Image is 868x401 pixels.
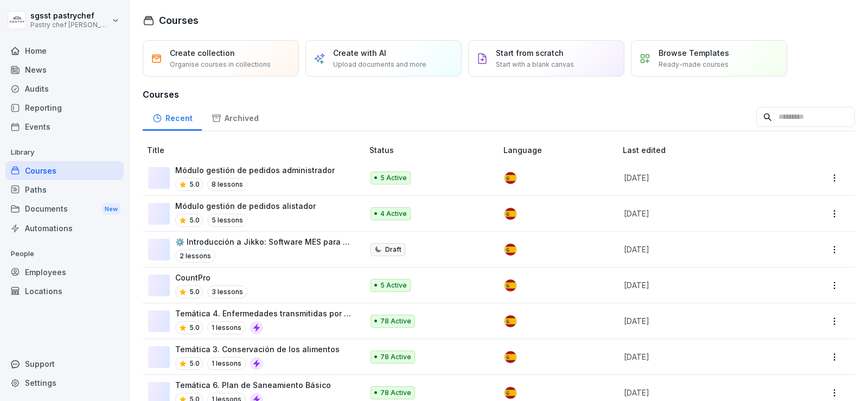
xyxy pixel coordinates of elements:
p: Status [369,144,499,156]
p: 5 Active [380,281,407,290]
a: Audits [5,79,124,98]
a: Automations [5,219,124,238]
a: Courses [5,161,124,180]
p: Pastry chef [PERSON_NAME] y Cocina gourmet [30,21,110,29]
p: 1 lessons [207,357,246,370]
img: es.svg [505,387,516,399]
p: People [5,245,124,263]
p: 5.0 [189,180,200,189]
p: Create collection [170,47,235,59]
img: es.svg [505,244,516,256]
img: es.svg [505,172,516,184]
p: 5.0 [189,359,200,368]
div: Support [5,354,124,373]
p: Language [503,144,618,156]
a: DocumentsNew [5,199,124,219]
a: Home [5,41,124,60]
p: Start with a blank canvas [496,60,574,69]
p: Upload documents and more [333,60,426,69]
a: Locations [5,282,124,301]
p: Start from scratch [496,47,564,59]
p: Módulo gestión de pedidos alistador [175,200,316,212]
a: Recent [143,103,202,131]
p: [DATE] [624,279,783,291]
p: Temática 3. Conservación de los alimentos [175,343,340,355]
p: 78 Active [380,352,411,362]
p: 78 Active [380,316,411,326]
p: ⚙️ Introducción a Jikko: Software MES para Producción [175,236,352,247]
p: Browse Templates [659,47,729,59]
p: 1 lessons [207,321,246,334]
p: Create with AI [333,47,386,59]
p: [DATE] [624,244,783,255]
p: Title [147,144,365,156]
a: Archived [202,103,268,131]
p: 3 lessons [207,285,247,298]
img: es.svg [505,351,516,363]
h1: Courses [159,13,199,28]
p: CountPro [175,272,247,283]
img: es.svg [505,279,516,291]
p: 2 lessons [175,250,215,263]
div: Documents [5,199,124,219]
p: Library [5,144,124,161]
p: 5.0 [189,287,200,297]
p: [DATE] [624,315,783,327]
p: 78 Active [380,388,411,398]
p: 5 Active [380,173,407,183]
a: Employees [5,263,124,282]
a: Reporting [5,98,124,117]
h3: Courses [143,88,855,101]
p: Módulo gestión de pedidos administrador [175,164,335,176]
p: Draft [385,245,401,254]
p: 5 lessons [207,214,247,227]
p: Last edited [623,144,796,156]
a: Events [5,117,124,136]
p: [DATE] [624,387,783,398]
img: es.svg [505,208,516,220]
p: [DATE] [624,172,783,183]
p: [DATE] [624,208,783,219]
div: New [102,203,120,215]
a: News [5,60,124,79]
img: es.svg [505,315,516,327]
a: Settings [5,373,124,392]
p: [DATE] [624,351,783,362]
p: Organise courses in collections [170,60,271,69]
p: 5.0 [189,215,200,225]
p: 4 Active [380,209,407,219]
p: Temática 4. Enfermedades transmitidas por alimentos ETA'S [175,308,352,319]
p: 5.0 [189,323,200,333]
p: Ready-made courses [659,60,729,69]
p: sgsst pastrychef [30,11,110,21]
a: Paths [5,180,124,199]
p: 8 lessons [207,178,247,191]
p: Temática 6. Plan de Saneamiento Básico [175,379,331,391]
